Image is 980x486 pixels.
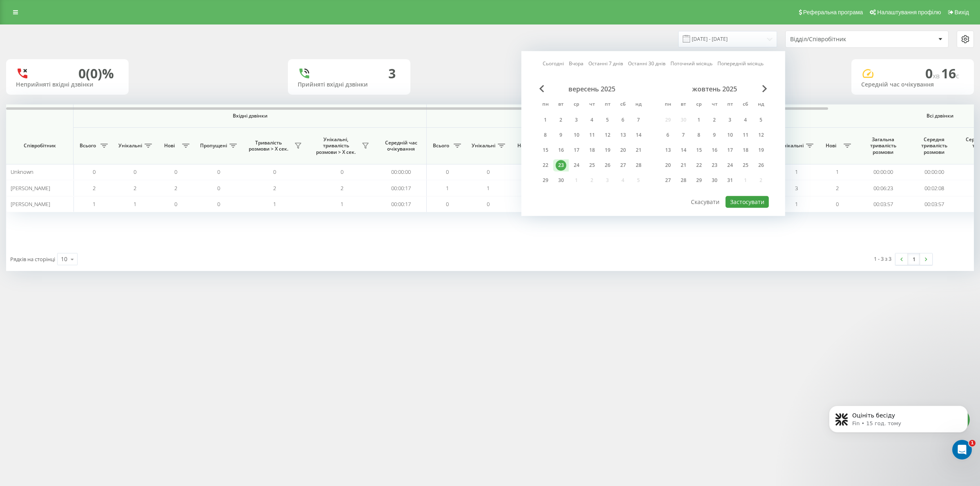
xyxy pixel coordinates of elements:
[676,174,691,186] div: вт 28 жовт 2025 р.
[540,175,551,186] div: 29
[553,159,569,171] div: вт 23 вер 2025 р.
[780,142,804,149] span: Унікальні
[633,99,645,111] abbr: неділя
[722,144,738,156] div: пт 17 жовт 2025 р.
[969,440,976,446] span: 1
[555,99,567,111] abbr: вівторок
[670,60,713,68] a: Поточний місяць
[693,99,705,111] abbr: середа
[631,159,646,171] div: нд 28 вер 2025 р.
[861,81,964,88] div: Середній час очікування
[78,66,114,81] div: 0 (0)%
[738,144,753,156] div: сб 18 жовт 2025 р.
[600,144,615,156] div: пт 19 вер 2025 р.
[691,159,707,171] div: ср 22 жовт 2025 р.
[600,159,615,171] div: пт 26 вер 2025 р.
[588,60,623,68] a: Останні 7 днів
[753,129,769,141] div: нд 12 жовт 2025 р.
[628,60,666,68] a: Останні 30 днів
[631,114,646,126] div: нд 7 вер 2025 р.
[717,60,764,68] a: Попередній місяць
[298,81,401,88] div: Прийняті вхідні дзвінки
[795,184,798,192] span: 3
[908,253,920,265] a: 1
[587,115,597,125] div: 4
[738,159,753,171] div: сб 25 жовт 2025 р.
[677,99,690,111] abbr: вівторок
[538,129,553,141] div: пн 8 вер 2025 р.
[678,175,689,186] div: 28
[245,140,292,152] span: Тривалість розмови > Х сек.
[709,160,720,171] div: 23
[553,144,569,156] div: вт 16 вер 2025 р.
[569,60,584,68] a: Вчора
[553,174,569,186] div: вт 30 вер 2025 р.
[660,144,676,156] div: пн 13 жовт 2025 р.
[633,130,644,140] div: 14
[571,130,582,140] div: 10
[341,200,343,208] span: 1
[631,144,646,156] div: нд 21 вер 2025 р.
[556,175,566,186] div: 30
[376,164,427,180] td: 00:00:00
[217,200,220,208] span: 0
[955,9,969,16] span: Вихід
[538,144,553,156] div: пн 15 вер 2025 р.
[707,174,722,186] div: чт 30 жовт 2025 р.
[273,200,276,208] span: 1
[600,129,615,141] div: пт 12 вер 2025 р.
[556,145,566,155] div: 16
[602,160,613,171] div: 26
[587,145,597,155] div: 18
[663,175,673,186] div: 27
[540,115,551,125] div: 1
[909,196,960,212] td: 00:03:57
[618,130,628,140] div: 13
[487,200,490,208] span: 0
[633,145,644,155] div: 21
[382,140,420,152] span: Середній час очікування
[543,60,564,68] a: Сьогодні
[725,115,735,125] div: 3
[874,255,891,263] div: 1 - 3 з 3
[472,142,495,149] span: Унікальні
[376,180,427,196] td: 00:00:17
[756,145,766,155] div: 19
[755,99,767,111] abbr: неділя
[587,160,597,171] div: 25
[817,388,980,464] iframe: Intercom notifications повідомлення
[857,180,909,196] td: 00:06:23
[487,168,490,175] span: 0
[662,99,674,111] abbr: понеділок
[803,9,863,16] span: Реферальна програма
[446,200,449,208] span: 0
[602,145,613,155] div: 19
[539,85,544,92] span: Previous Month
[857,164,909,180] td: 00:00:00
[10,255,55,263] span: Рядків на сторінці
[738,114,753,126] div: сб 4 жовт 2025 р.
[487,184,490,192] span: 1
[446,113,716,119] span: Вихідні дзвінки
[915,136,953,155] span: Середня тривалість розмови
[571,145,582,155] div: 17
[556,130,566,140] div: 9
[174,184,177,192] span: 2
[93,184,96,192] span: 2
[602,115,613,125] div: 5
[738,129,753,141] div: сб 11 жовт 2025 р.
[446,168,449,175] span: 0
[756,130,766,140] div: 12
[93,200,96,208] span: 1
[16,81,119,88] div: Неприйняті вхідні дзвінки
[569,144,584,156] div: ср 17 вер 2025 р.
[11,168,33,175] span: Unknown
[740,160,751,171] div: 25
[836,184,839,192] span: 2
[200,142,227,149] span: Пропущені
[956,71,959,80] span: c
[678,130,689,140] div: 7
[584,129,600,141] div: чт 11 вер 2025 р.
